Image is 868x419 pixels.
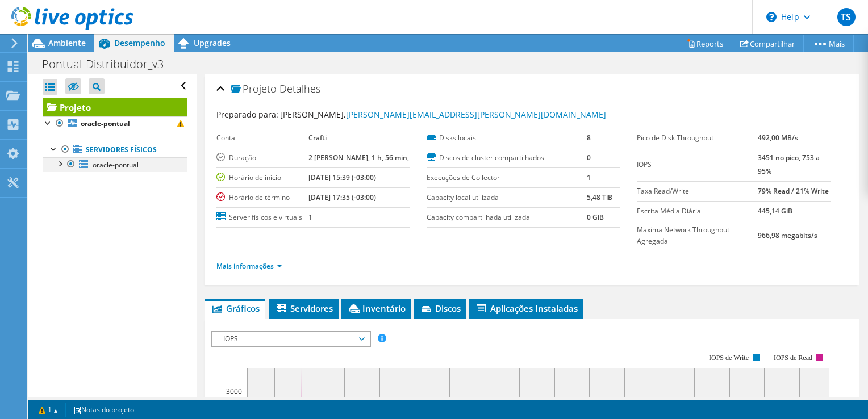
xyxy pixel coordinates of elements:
[43,98,187,116] a: Projeto
[308,212,312,222] b: 1
[420,303,461,314] span: Discos
[216,172,308,183] label: Horário de início
[37,58,181,70] h1: Pontual-Distribuidor_v3
[587,192,612,202] b: 5,48 TiB
[279,82,320,95] span: Detalhes
[758,206,792,216] b: 445,14 GiB
[587,173,591,182] b: 1
[637,132,758,144] label: Pico de Disk Throughput
[774,354,812,362] text: IOPS de Read
[427,132,587,144] label: Disks locais
[216,152,308,164] label: Duração
[766,12,777,22] svg: \n
[280,109,606,120] span: [PERSON_NAME],
[346,109,606,120] a: [PERSON_NAME][EMAIL_ADDRESS][PERSON_NAME][DOMAIN_NAME]
[308,192,376,202] b: [DATE] 17:35 (-03:00)
[211,303,260,314] span: Gráficos
[758,186,829,196] b: 79% Read / 21% Write
[427,192,587,203] label: Capacity local utilizada
[43,157,187,172] a: oracle-pontual
[732,35,804,52] a: Compartilhar
[218,332,364,346] span: IOPS
[308,173,376,182] b: [DATE] 15:39 (-03:00)
[587,153,591,162] b: 0
[65,403,142,417] a: Notas do projeto
[216,261,282,271] a: Mais informações
[231,83,277,95] span: Projeto
[347,303,406,314] span: Inventário
[31,403,66,417] a: 1
[678,35,732,52] a: Reports
[637,186,758,197] label: Taxa Read/Write
[637,206,758,217] label: Escrita Média Diária
[93,160,139,170] span: oracle-pontual
[758,231,817,240] b: 966,98 megabits/s
[427,152,587,164] label: Discos de cluster compartilhados
[216,212,308,223] label: Server físicos e virtuais
[427,172,587,183] label: Execuções de Collector
[48,37,86,48] span: Ambiente
[427,212,587,223] label: Capacity compartilhada utilizada
[837,8,856,26] span: TS
[308,133,327,143] b: Crafti
[216,109,278,120] label: Preparado para:
[587,212,604,222] b: 0 GiB
[216,132,308,144] label: Conta
[43,116,187,131] a: oracle-pontual
[637,159,758,170] label: IOPS
[194,37,231,48] span: Upgrades
[587,133,591,143] b: 8
[758,133,798,143] b: 492,00 MB/s
[308,153,409,162] b: 2 [PERSON_NAME], 1 h, 56 min,
[81,119,130,128] b: oracle-pontual
[114,37,165,48] span: Desempenho
[758,153,820,176] b: 3451 no pico, 753 a 95%
[475,303,578,314] span: Aplicações Instaladas
[226,387,242,396] text: 3000
[637,224,758,247] label: Maxima Network Throughput Agregada
[803,35,854,52] a: Mais
[43,143,187,157] a: Servidores físicos
[216,192,308,203] label: Horário de término
[709,354,749,362] text: IOPS de Write
[275,303,333,314] span: Servidores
